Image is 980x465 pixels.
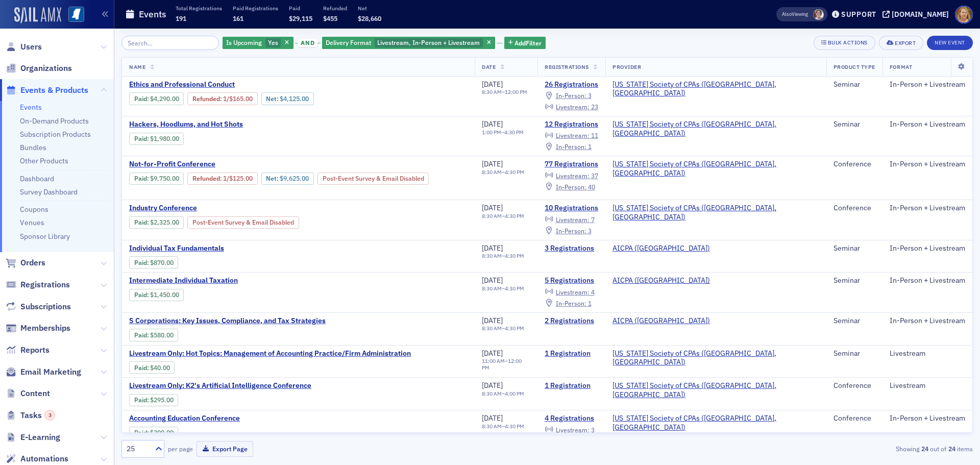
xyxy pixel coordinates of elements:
[545,426,594,434] a: Livestream: 3
[591,131,598,139] span: 11
[20,41,42,53] span: Users
[129,160,301,169] span: Not-for-Profit Conference
[139,8,166,20] h1: Events
[6,432,60,443] a: E-Learning
[20,453,68,464] span: Automations
[261,92,314,105] div: Net: $412500
[612,349,819,367] span: Mississippi Society of CPAs (Ridgeland, MS)
[482,349,503,358] span: [DATE]
[482,63,496,70] span: Date
[612,414,819,432] span: Mississippi Society of CPAs (Ridgeland, MS)
[482,243,503,253] span: [DATE]
[556,299,586,307] span: In-Person :
[482,129,501,136] time: 1:00 PM
[6,366,81,378] a: Email Marketing
[482,423,524,430] div: –
[61,7,84,24] a: View Homepage
[280,175,309,182] span: $9,625.00
[20,63,72,74] span: Organizations
[6,323,70,334] a: Memberships
[150,218,179,226] span: $2,325.00
[834,244,875,253] div: Seminar
[545,316,598,326] a: 2 Registrations
[129,394,178,406] div: Paid: 2 - $29500
[834,349,875,358] div: Seminar
[482,253,524,259] div: –
[892,10,949,19] div: [DOMAIN_NAME]
[150,291,179,299] span: $1,450.00
[150,331,174,339] span: $580.00
[229,95,253,103] span: $165.00
[20,130,91,139] a: Subscription Products
[266,175,280,182] span: Net :
[20,143,46,152] a: Bundles
[946,444,957,453] strong: 24
[20,388,50,399] span: Content
[150,259,174,266] span: $870.00
[20,103,42,112] a: Events
[129,216,184,229] div: Paid: 12 - $232500
[134,331,147,339] a: Paid
[505,168,524,176] time: 4:30 PM
[612,316,710,326] span: AICPA (Durham)
[834,276,875,285] div: Seminar
[505,285,524,292] time: 4:30 PM
[612,276,710,285] span: AICPA (Durham)
[612,244,710,253] span: AICPA (Durham)
[326,38,371,46] span: Delivery Format
[545,183,595,191] a: In-Person: 40
[545,288,594,296] a: Livestream: 4
[482,357,505,364] time: 11:00 AM
[545,215,594,224] a: Livestream: 7
[505,325,524,332] time: 4:30 PM
[545,172,598,180] a: Livestream: 37
[129,276,301,285] a: Intermediate Individual Taxation
[834,414,875,423] div: Conference
[890,349,965,358] div: Livestream
[545,381,598,390] a: 1 Registration
[612,381,819,399] a: [US_STATE] Society of CPAs ([GEOGRAPHIC_DATA], [GEOGRAPHIC_DATA])
[834,63,875,70] span: Product Type
[545,204,598,213] a: 10 Registrations
[187,216,299,229] div: Post-Event Survey
[129,316,326,326] a: S Corporations: Key Issues, Compliance, and Tax Strategies
[505,88,527,95] time: 12:00 PM
[482,357,522,371] time: 12:00 PM
[134,175,147,182] a: Paid
[612,276,710,285] a: AICPA ([GEOGRAPHIC_DATA])
[280,95,309,103] span: $4,125.00
[289,5,312,12] p: Paid
[187,92,257,105] div: Refunded: 28 - $429000
[482,276,503,285] span: [DATE]
[358,5,381,12] p: Net
[814,36,875,50] button: Bulk Actions
[482,358,530,371] div: –
[226,38,262,46] span: Is Upcoming
[696,444,973,453] div: Showing out of items
[150,175,179,182] span: $9,750.00
[20,301,71,312] span: Subscriptions
[129,204,301,213] span: Industry Conference
[6,345,50,356] a: Reports
[834,120,875,129] div: Seminar
[545,103,598,111] a: Livestream: 23
[834,80,875,89] div: Seminar
[266,95,280,103] span: Net :
[20,279,70,290] span: Registrations
[229,175,253,182] span: $125.00
[20,116,89,126] a: On-Demand Products
[168,444,193,453] label: per page
[6,63,72,74] a: Organizations
[129,381,311,390] span: Livestream Only: K2's Artificial Intelligence Conference
[134,135,147,142] a: Paid
[176,5,222,12] p: Total Registrations
[6,301,71,312] a: Subscriptions
[134,331,150,339] span: :
[129,120,301,129] a: Hackers, Hoodlums, and Hot Shots
[6,257,45,268] a: Orders
[129,329,178,341] div: Paid: 4 - $58000
[20,257,45,268] span: Orders
[44,410,55,421] div: 3
[482,159,503,168] span: [DATE]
